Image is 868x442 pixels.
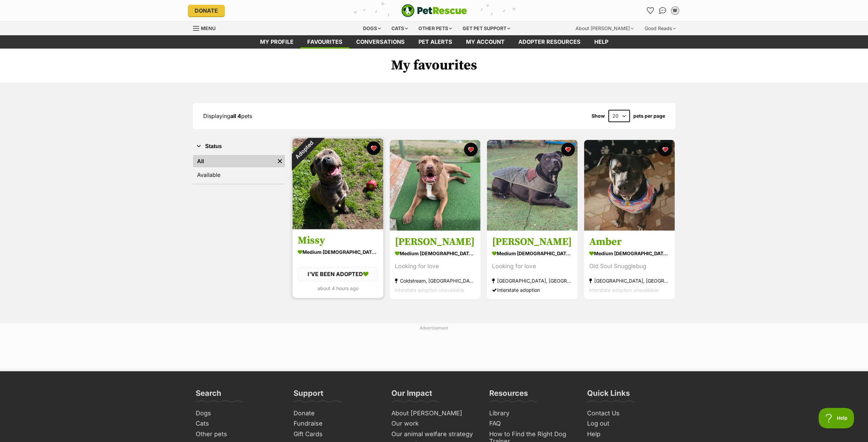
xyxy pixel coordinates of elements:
button: favourite [658,143,672,156]
div: Looking for love [395,262,475,271]
a: Cats [193,418,284,429]
a: Menu [193,22,220,34]
h3: Resources [489,388,528,402]
h3: Our Impact [391,388,432,402]
a: Missy medium [DEMOGRAPHIC_DATA] Dog I'VE BEEN ADOPTED about 4 hours ago favourite [293,229,383,298]
div: medium [DEMOGRAPHIC_DATA] Dog [492,249,572,259]
a: PetRescue [401,4,467,17]
h3: Search [196,388,221,402]
a: Our work [389,418,480,429]
a: Log out [584,418,675,429]
label: pets per page [633,113,665,119]
span: Menu [201,25,216,31]
div: About [PERSON_NAME] [571,22,638,35]
img: chat-41dd97257d64d25036548639549fe6c8038ab92f7586957e7f3b1b290dea8141.svg [659,7,666,14]
div: Interstate adoption [492,286,572,295]
a: Help [584,429,675,440]
div: about 4 hours ago [298,284,378,293]
button: Status [193,142,285,151]
a: Help [587,35,615,49]
strong: all 4 [230,113,241,119]
div: Cats [387,22,413,35]
h3: [PERSON_NAME] [492,236,572,249]
a: Fundraise [291,418,382,429]
div: Old Soul Snugglebug [589,262,670,271]
a: About [PERSON_NAME] [389,408,480,419]
div: medium [DEMOGRAPHIC_DATA] Dog [298,247,378,257]
h3: Support [294,388,323,402]
div: Status [193,154,285,184]
span: Displaying pets [203,113,252,119]
img: Jerry [390,140,480,231]
img: Amber [584,140,675,231]
div: [GEOGRAPHIC_DATA], [GEOGRAPHIC_DATA] [589,276,670,286]
h3: Amber [589,236,670,249]
a: Gift Cards [291,429,382,440]
a: Favourites [300,35,349,49]
div: W [672,7,678,14]
a: My profile [253,35,300,49]
div: I'VE BEEN ADOPTED [298,267,378,282]
a: Donate [188,5,225,16]
span: Interstate adoption unavailable [589,287,659,293]
img: Shaun [487,140,578,231]
button: favourite [464,143,478,156]
a: My account [459,35,511,49]
span: Interstate adoption unavailable [395,287,464,293]
a: Pet alerts [412,35,459,49]
h3: [PERSON_NAME] [395,236,475,249]
button: My account [670,5,681,16]
div: Looking for love [492,262,572,271]
div: [GEOGRAPHIC_DATA], [GEOGRAPHIC_DATA] [492,276,572,286]
a: FAQ [487,418,578,429]
img: logo-e224e6f780fb5917bec1dbf3a21bbac754714ae5b6737aabdf751b685950b380.svg [401,4,467,17]
a: Amber medium [DEMOGRAPHIC_DATA] Dog Old Soul Snugglebug [GEOGRAPHIC_DATA], [GEOGRAPHIC_DATA] Inte... [584,231,675,300]
a: Favourites [645,5,656,16]
a: conversations [349,35,412,49]
a: Adopter resources [511,35,587,49]
a: Available [193,169,285,181]
a: [PERSON_NAME] medium [DEMOGRAPHIC_DATA] Dog Looking for love Coldstream, [GEOGRAPHIC_DATA] Inters... [390,231,480,300]
div: medium [DEMOGRAPHIC_DATA] Dog [589,249,670,259]
button: favourite [367,141,380,155]
button: favourite [561,143,575,156]
a: Contact Us [584,408,675,419]
a: All [193,155,275,167]
a: Dogs [193,408,284,419]
div: Coldstream, [GEOGRAPHIC_DATA] [395,276,475,286]
a: [PERSON_NAME] medium [DEMOGRAPHIC_DATA] Dog Looking for love [GEOGRAPHIC_DATA], [GEOGRAPHIC_DATA]... [487,231,578,300]
a: Conversations [657,5,668,16]
a: Library [487,408,578,419]
span: Show [592,113,605,119]
ul: Account quick links [645,5,681,16]
div: Dogs [358,22,386,35]
div: Adopted [283,130,324,170]
div: Other pets [414,22,457,35]
div: Good Reads [640,22,681,35]
a: Adopted [293,224,383,231]
iframe: Help Scout Beacon - Open [818,408,854,428]
a: Our animal welfare strategy [389,429,480,440]
a: Other pets [193,429,284,440]
div: Get pet support [458,22,515,35]
a: Donate [291,408,382,419]
div: medium [DEMOGRAPHIC_DATA] Dog [395,249,475,259]
a: Remove filter [275,155,285,167]
img: Missy [293,139,383,229]
h3: Quick Links [587,388,630,402]
h3: Missy [298,234,378,247]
